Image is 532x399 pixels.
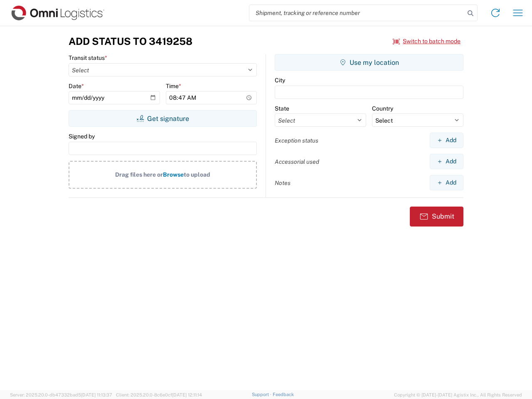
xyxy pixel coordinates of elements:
[393,34,461,48] button: Switch to batch mode
[69,35,192,47] h3: Add Status to 3419258
[69,82,84,90] label: Date
[394,391,522,399] span: Copyright © [DATE]-[DATE] Agistix Inc., All Rights Reserved
[273,392,294,397] a: Feedback
[430,175,463,190] button: Add
[69,54,107,62] label: Transit status
[10,392,112,397] span: Server: 2025.20.0-db47332bad5
[275,137,318,144] label: Exception status
[81,392,112,397] span: [DATE] 11:13:37
[372,105,393,112] label: Country
[116,392,202,397] span: Client: 2025.20.0-8c6e0cf
[252,392,273,397] a: Support
[249,5,465,21] input: Shipment, tracking or reference number
[172,392,202,397] span: [DATE] 12:11:14
[275,76,285,84] label: City
[430,133,463,148] button: Add
[184,171,210,178] span: to upload
[115,171,163,178] span: Drag files here or
[275,158,319,165] label: Accessorial used
[410,207,463,227] button: Submit
[69,110,257,127] button: Get signature
[275,54,463,71] button: Use my location
[166,82,181,90] label: Time
[275,179,291,187] label: Notes
[163,171,184,178] span: Browse
[69,133,95,140] label: Signed by
[430,154,463,169] button: Add
[275,105,289,112] label: State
